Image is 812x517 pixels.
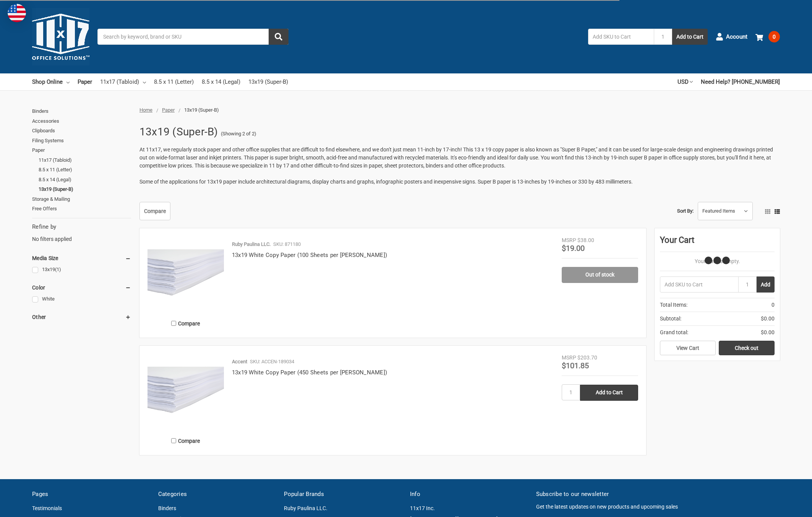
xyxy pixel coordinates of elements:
[147,354,224,430] img: 13x19 White Copy Paper (450 Sheets per Ream)
[32,194,131,204] a: Storage & Mailing
[577,237,594,243] span: $38.00
[171,438,176,443] input: Compare
[232,369,387,376] a: 13x19 White Copy Paper (450 Sheets per [PERSON_NAME])
[562,267,638,283] a: Out of stock
[32,116,131,126] a: Accessories
[284,490,402,499] h5: Popular Brands
[55,267,61,272] span: (1)
[588,29,654,45] input: Add SKU to Cart
[660,301,687,309] span: Total Items:
[660,328,688,337] span: Grand total:
[162,107,175,113] a: Paper
[677,73,693,90] a: USD
[32,145,131,155] a: Paper
[32,490,150,499] h5: Pages
[39,155,131,165] a: 11x17 (Tabloid)
[221,130,256,138] span: (Showing 2 of 2)
[39,175,131,185] a: 8.5 x 14 (Legal)
[660,315,681,323] span: Subtotal:
[410,490,528,499] h5: Info
[39,165,131,175] a: 8.5 x 11 (Letter)
[562,244,585,253] span: $19.00
[660,257,775,265] p: Your Cart Is Empty.
[32,505,62,511] a: Testimonials
[32,136,131,146] a: Filing Systems
[677,205,694,217] label: Sort By:
[139,146,773,169] span: At 11x17, we regularly stock paper and other office supplies that are difficult to find elsewhere...
[32,73,70,90] a: Shop Online
[97,29,288,45] input: Search by keyword, brand or SKU
[32,283,131,292] h5: Color
[139,202,170,220] a: Compare
[32,265,131,275] a: 13x19
[716,27,747,47] a: Account
[660,234,775,252] div: Your Cart
[719,341,775,355] a: Check out
[32,312,131,322] h5: Other
[761,328,775,337] span: $0.00
[32,223,131,231] h5: Refine by
[39,184,131,194] a: 13x19 (Super-B)
[78,73,92,90] a: Paper
[562,236,576,244] div: MSRP
[284,505,327,511] a: Ruby Paulina LLC.
[32,204,131,214] a: Free Offers
[139,107,152,113] a: Home
[749,496,812,517] iframe: Google Customer Reviews
[660,276,738,293] input: Add SKU to Cart
[726,33,747,41] span: Account
[154,73,194,90] a: 8.5 x 11 (Letter)
[701,73,780,90] a: Need Help? [PHONE_NUMBER]
[8,4,26,22] img: duty and tax information for United States
[158,505,176,511] a: Binders
[672,29,708,45] button: Add to Cart
[147,434,224,447] label: Compare
[536,503,780,511] p: Get the latest updates on new products and upcoming sales
[536,490,780,499] h5: Subscribe to our newsletter
[580,385,638,401] input: Add to Cart
[757,276,775,293] button: Add
[158,490,276,499] h5: Categories
[171,321,176,326] input: Compare
[32,223,131,243] div: No filters applied
[273,241,301,248] p: SKU: 871180
[100,73,146,90] a: 11x17 (Tabloid)
[755,27,780,47] a: 0
[32,8,89,65] img: 11x17.com
[32,294,131,304] a: White
[248,73,288,90] a: 13x19 (Super-B)
[761,315,775,323] span: $0.00
[232,358,247,366] p: Accent
[147,236,224,313] img: 13x19 White Copy Paper (100 Sheets per Ream)
[139,122,218,142] h1: 13x19 (Super-B)
[250,358,294,366] p: SKU: ACCEN-189034
[660,341,716,355] a: View Cart
[562,361,589,370] span: $101.85
[577,354,597,361] span: $203.70
[232,252,387,258] a: 13x19 White Copy Paper (100 Sheets per [PERSON_NAME])
[232,241,271,248] p: Ruby Paulina LLC.
[202,73,240,90] a: 8.5 x 14 (Legal)
[771,301,775,309] span: 0
[147,317,224,330] label: Compare
[139,179,633,185] span: Some of the applications for 13x19 paper include architectural diagrams, display charts and graph...
[32,254,131,263] h5: Media Size
[32,126,131,136] a: Clipboards
[184,107,219,113] span: 13x19 (Super-B)
[768,31,780,42] span: 0
[562,354,576,362] div: MSRP
[32,106,131,116] a: Binders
